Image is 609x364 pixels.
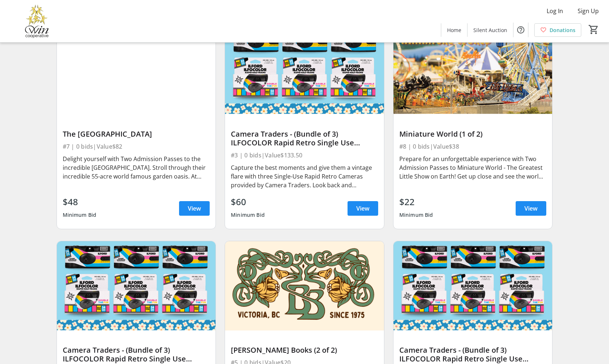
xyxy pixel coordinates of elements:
[547,7,563,15] span: Log In
[447,26,461,34] span: Home
[63,130,210,138] div: The [GEOGRAPHIC_DATA]
[57,25,216,114] img: The Butchart Gardens
[231,346,378,355] div: [PERSON_NAME] Books (2 of 2)
[541,5,569,17] button: Log In
[231,163,378,189] div: Capture the best moments and give them a vintage flare with three Single-Use Rapid Retro Cameras ...
[188,204,201,213] span: View
[399,154,547,181] div: Prepare for an unforgettable experience with Two Admission Passes to Miniature World - The Greate...
[587,23,600,36] button: Cart
[63,208,97,222] div: Minimum Bid
[393,25,552,114] img: Miniature World (1 of 2)
[179,201,210,216] a: View
[516,201,546,216] a: View
[399,208,433,222] div: Minimum Bid
[231,208,265,222] div: Minimum Bid
[524,204,538,213] span: View
[534,23,581,37] a: Donations
[468,23,513,37] a: Silent Auction
[399,346,547,363] div: Camera Traders - (Bundle of 3) ILFOCOLOR Rapid Retro Single Use Cameras
[399,141,547,152] div: #8 | 0 bids | Value $38
[572,5,605,17] button: Sign Up
[57,241,216,330] img: Camera Traders - (Bundle of 3) ILFOCOLOR Rapid Retro Single Use Cameras
[63,195,97,208] div: $48
[513,23,528,37] button: Help
[578,7,599,15] span: Sign Up
[225,241,384,330] img: Bolen Books (2 of 2)
[63,141,210,152] div: #7 | 0 bids | Value $82
[225,25,384,114] img: Camera Traders - (Bundle of 3) ILFOCOLOR Rapid Retro Single Use Camera
[399,195,433,208] div: $22
[4,3,69,39] img: Victoria Women In Need Community Cooperative's Logo
[550,26,575,34] span: Donations
[231,150,378,160] div: #3 | 0 bids | Value $133.50
[356,204,369,213] span: View
[231,195,265,208] div: $60
[441,23,467,37] a: Home
[63,346,210,363] div: Camera Traders - (Bundle of 3) ILFOCOLOR Rapid Retro Single Use Cameras
[63,154,210,181] div: Delight yourself with Two Admission Passes to the incredible [GEOGRAPHIC_DATA]. Stroll through th...
[348,201,378,216] a: View
[393,241,552,330] img: Camera Traders - (Bundle of 3) ILFOCOLOR Rapid Retro Single Use Cameras
[231,130,378,147] div: Camera Traders - (Bundle of 3) ILFOCOLOR Rapid Retro Single Use Camera
[473,26,507,34] span: Silent Auction
[399,130,547,138] div: Miniature World (1 of 2)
